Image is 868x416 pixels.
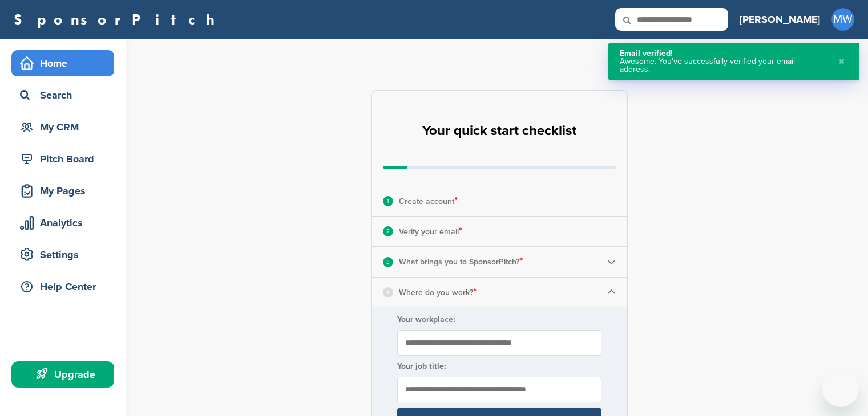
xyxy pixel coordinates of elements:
[11,274,114,300] a: Help Center
[11,146,114,172] a: Pitch Board
[17,181,114,201] div: My Pages
[11,242,114,268] a: Settings
[11,50,114,76] a: Home
[620,50,827,58] div: Email verified!
[397,361,601,371] label: Your job title:
[14,12,222,27] a: SponsorPitch
[383,226,393,236] div: 2
[17,244,114,265] div: Settings
[740,7,820,32] a: [PERSON_NAME]
[397,315,601,324] label: Your workplace:
[399,285,477,300] p: Where do you work?
[17,364,114,385] div: Upgrade
[607,288,616,296] img: Checklist arrow 1
[11,210,114,236] a: Analytics
[11,114,114,140] a: My CRM
[17,53,114,74] div: Home
[399,224,462,239] p: Verify your email
[422,119,576,144] h2: Your quick start checklist
[17,149,114,169] div: Pitch Board
[831,8,854,31] span: MW
[17,276,114,297] div: Help Center
[17,117,114,137] div: My CRM
[17,213,114,233] div: Analytics
[835,50,848,74] button: Close
[399,254,523,269] p: What brings you to SponsorPitch?
[620,58,827,74] div: Awesome. You’ve successfully verified your email address.
[11,82,114,108] a: Search
[11,361,114,388] a: Upgrade
[383,287,393,297] div: 4
[11,178,114,204] a: My Pages
[17,85,114,105] div: Search
[399,194,458,209] p: Create account
[740,11,820,27] h3: [PERSON_NAME]
[383,257,393,267] div: 3
[383,196,393,206] div: 1
[822,370,859,407] iframe: Button to launch messaging window
[607,258,616,266] img: Checklist arrow 2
